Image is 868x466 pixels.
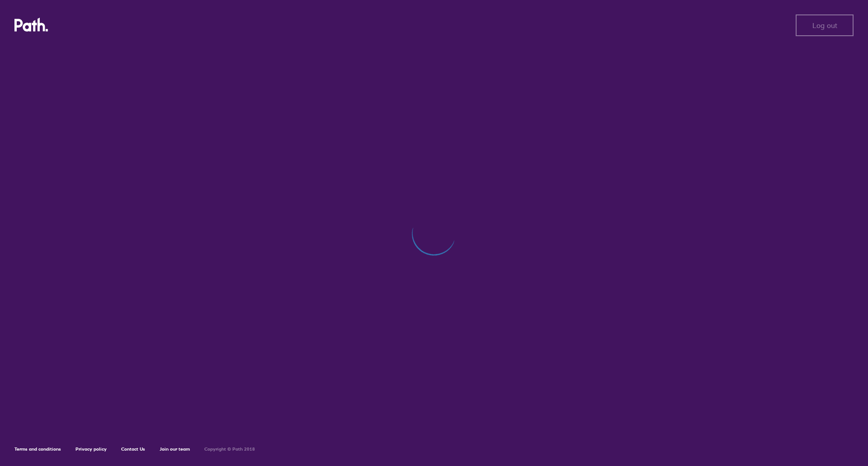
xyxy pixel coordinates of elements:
a: Terms and conditions [14,446,61,452]
span: Log out [812,21,837,29]
a: Privacy policy [75,446,107,452]
button: Log out [796,14,854,36]
h6: Copyright © Path 2018 [204,447,255,452]
a: Contact Us [121,446,145,452]
a: Join our team [160,446,190,452]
